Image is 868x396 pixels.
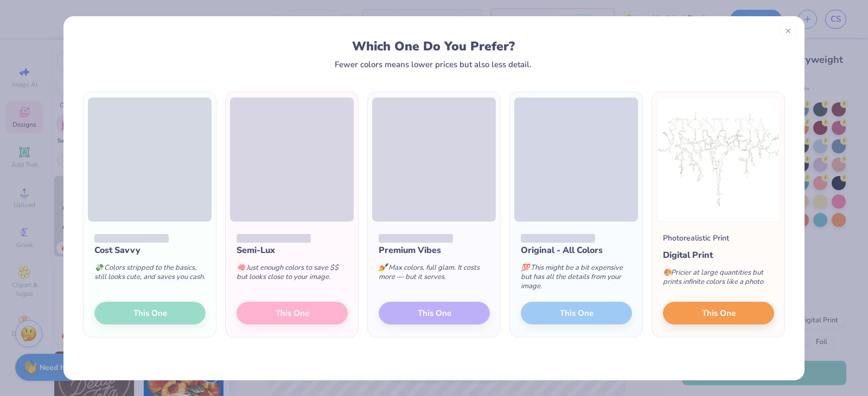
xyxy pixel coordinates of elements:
[237,244,348,257] div: Semi-Lux
[94,244,206,257] div: Cost Savvy
[702,307,736,319] span: This One
[379,263,387,272] span: 💅
[521,257,632,302] div: This might be a bit expensive but has all the details from your image.
[663,302,774,324] button: This One
[237,257,348,293] div: Just enough colors to save $$ but looks close to your image.
[656,98,780,222] img: Photorealistic preview
[663,262,774,297] div: Pricier at large quantities but prints infinite colors like a photo
[94,263,103,272] span: 💸
[237,263,245,272] span: 🧠
[335,60,532,69] div: Fewer colors means lower prices but also less detail.
[663,249,774,262] div: Digital Print
[663,232,729,244] div: Photorealistic Print
[379,244,490,257] div: Premium Vibes
[94,257,206,293] div: Colors stripped to the basics, still looks cute, and saves you cash.
[521,263,529,272] span: 💯
[93,39,774,54] div: Which One Do You Prefer?
[663,268,672,277] span: 🎨
[521,244,632,257] div: Original - All Colors
[379,257,490,293] div: Max colors, full glam. It costs more — but it serves.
